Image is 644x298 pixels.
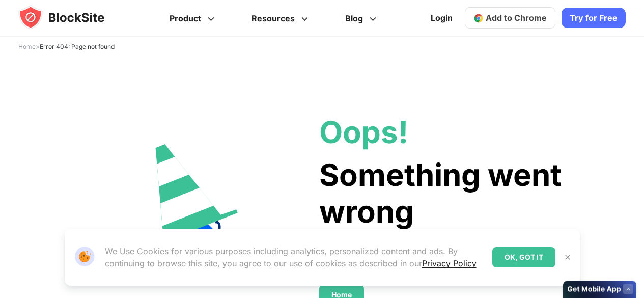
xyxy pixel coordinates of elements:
[473,13,484,23] img: chrome-icon.svg
[105,245,484,269] p: We Use Cookies for various purposes including analytics, personalized content and ads. By continu...
[319,156,562,230] text: Something went wrong
[18,43,36,50] a: Home
[319,114,562,150] div: Oops!
[561,251,574,264] button: Close
[486,13,547,23] span: Add to Chrome
[422,258,477,268] a: Privacy Policy
[40,43,115,50] span: Error 404: Page not found
[425,6,459,31] a: Login
[465,8,555,29] a: Add to Chrome
[564,253,572,261] img: Close
[18,5,124,30] img: blocksite-icon.5d769676.svg
[492,247,555,267] div: OK, GOT IT
[562,8,626,29] a: Try for Free
[18,43,115,50] span: >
